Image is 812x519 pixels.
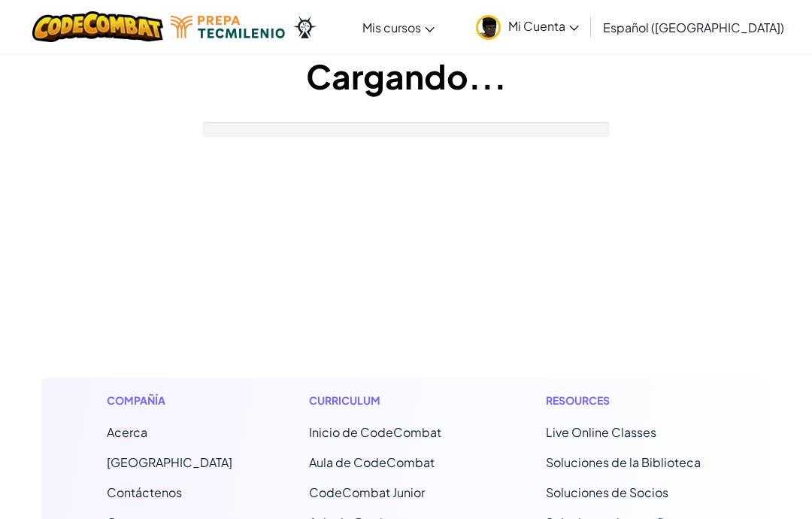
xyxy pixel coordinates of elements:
span: Mis cursos [362,20,421,35]
a: Soluciones de la Biblioteca [546,454,701,470]
img: Ozaria [292,16,317,38]
a: Soluciones de Socios [546,484,668,500]
img: avatar [476,15,501,40]
a: Live Online Classes [546,424,656,440]
span: Inicio de CodeCombat [309,424,441,440]
a: Español ([GEOGRAPHIC_DATA]) [595,7,792,47]
h1: Compañía [107,393,232,408]
a: Acerca [107,424,147,440]
span: Mi Cuenta [508,18,579,34]
img: CodeCombat logo [32,11,164,42]
a: Mi Cuenta [468,3,586,50]
a: [GEOGRAPHIC_DATA] [107,454,232,470]
h1: Resources [546,393,706,408]
a: Aula de CodeCombat [309,454,435,470]
a: Mis cursos [355,7,442,47]
a: CodeCombat Junior [309,484,425,500]
span: Contáctenos [107,484,182,500]
span: Español ([GEOGRAPHIC_DATA]) [603,20,784,35]
img: Tecmilenio logo [171,16,285,38]
h1: Curriculum [309,393,469,408]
